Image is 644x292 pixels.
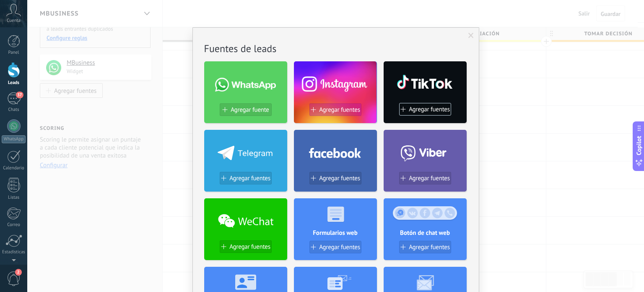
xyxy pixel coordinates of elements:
[319,175,360,182] span: Agregar fuentes
[16,92,23,98] span: 37
[229,243,270,250] span: Agregar fuentes
[635,136,643,155] span: Copilot
[2,50,26,55] div: Panel
[7,18,21,24] span: Cuenta
[399,172,451,184] button: Agregar fuentes
[2,166,26,171] div: Calendario
[220,240,272,253] button: Agregar fuentes
[15,269,22,276] span: 2
[409,175,450,182] span: Agregar fuentes
[319,106,360,113] span: Agregar fuentes
[231,106,269,113] span: Agregar fuente
[2,250,26,255] div: Estadísticas
[294,229,377,237] h4: Formularios web
[229,175,270,182] span: Agregar fuentes
[2,135,26,143] div: WhatsApp
[409,106,450,113] span: Agregar fuentes
[2,222,26,228] div: Correo
[384,229,467,237] h4: Botón de chat web
[220,172,272,184] button: Agregar fuentes
[399,103,451,116] button: Agregar fuentes
[409,244,450,251] span: Agregar fuentes
[319,244,360,251] span: Agregar fuentes
[309,241,361,253] button: Agregar fuentes
[2,195,26,200] div: Listas
[2,107,26,113] div: Chats
[399,241,451,253] button: Agregar fuentes
[309,172,361,184] button: Agregar fuentes
[204,42,467,55] h2: Fuentes de leads
[309,103,361,116] button: Agregar fuentes
[2,80,26,86] div: Leads
[220,103,272,116] button: Agregar fuente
